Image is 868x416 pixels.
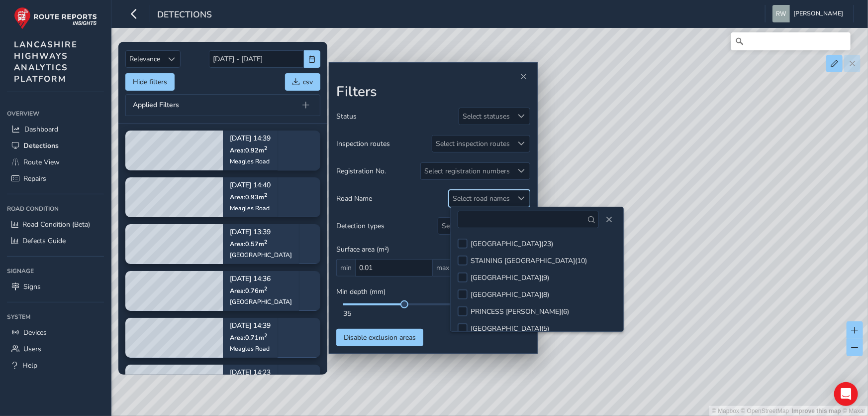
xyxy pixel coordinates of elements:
[230,145,267,154] span: Area: 0.92 m
[23,328,47,337] span: Devices
[834,382,858,406] div: Open Intercom Messenger
[471,273,550,282] div: [GEOGRAPHIC_DATA] ( 9 )
[230,322,271,329] p: [DATE] 14:39
[14,39,78,85] span: LANCASHIRE HIGHWAYS ANALYTICS PLATFORM
[126,51,164,67] span: Relevance
[303,77,313,87] span: csv
[7,309,104,324] div: System
[264,284,267,292] sup: 2
[133,102,179,109] span: Applied Filters
[7,201,104,216] div: Road Condition
[230,276,292,282] p: [DATE] 14:36
[471,324,550,333] div: [GEOGRAPHIC_DATA] ( 5 )
[471,239,554,249] div: [GEOGRAPHIC_DATA] ( 23 )
[7,216,104,233] a: Road Condition (Beta)
[7,106,104,121] div: Overview
[7,170,104,187] a: Repairs
[7,357,104,374] a: Help
[336,84,530,101] h2: Filters
[7,264,104,278] div: Signage
[24,125,58,134] span: Dashboard
[164,51,180,67] div: Sort by Date
[449,190,513,207] div: Select road names
[336,112,357,121] span: Status
[23,344,41,354] span: Users
[230,229,292,236] p: [DATE] 13:39
[471,256,587,266] div: STAINING [GEOGRAPHIC_DATA] ( 10 )
[432,136,513,152] div: Select inspection routes
[230,157,271,165] div: Meagles Road
[7,278,104,295] a: Signs
[772,5,790,22] img: diamond-layout
[230,135,271,142] p: [DATE] 14:39
[230,182,271,189] p: [DATE] 14:40
[7,233,104,249] a: Defects Guide
[7,324,104,341] a: Devices
[264,238,267,245] sup: 2
[230,333,267,341] span: Area: 0.71 m
[23,282,41,291] span: Signs
[336,245,389,254] span: Surface area (m²)
[471,290,550,299] div: [GEOGRAPHIC_DATA] ( 8 )
[7,154,104,170] a: Route View
[23,174,46,183] span: Repairs
[230,344,271,352] div: Meagles Road
[336,194,372,203] span: Road Name
[230,297,292,305] div: [GEOGRAPHIC_DATA]
[336,287,386,296] span: Min depth (mm)
[22,361,37,370] span: Help
[23,141,59,150] span: Detections
[336,139,390,148] span: Inspection routes
[421,163,513,179] div: Select registration numbers
[772,5,847,22] button: [PERSON_NAME]
[7,341,104,357] a: Users
[22,220,90,229] span: Road Condition (Beta)
[230,204,271,212] div: Meagles Road
[793,5,843,22] span: [PERSON_NAME]
[459,108,513,125] div: Select statuses
[343,309,523,318] div: 35
[157,8,212,22] span: Detections
[285,73,320,91] button: csv
[230,251,292,259] div: [GEOGRAPHIC_DATA]
[336,329,423,346] button: Disable exclusion areas
[336,166,386,176] span: Registration No.
[7,138,104,154] a: Detections
[22,236,66,246] span: Defects Guide
[355,259,433,277] input: 0
[230,239,267,248] span: Area: 0.57 m
[516,70,530,84] button: Close
[602,213,616,227] button: Close
[125,73,175,91] button: Hide filters
[264,331,267,339] sup: 2
[336,259,355,277] span: min
[7,121,104,138] a: Dashboard
[264,191,267,198] sup: 2
[264,144,267,151] sup: 2
[230,192,267,201] span: Area: 0.93 m
[731,32,851,50] input: Search
[433,259,453,277] span: max
[230,286,267,294] span: Area: 0.76 m
[336,221,385,231] span: Detection types
[438,218,513,234] div: Select detection types
[230,369,271,376] p: [DATE] 14:23
[471,307,570,316] div: PRINCESS [PERSON_NAME] ( 6 )
[14,7,97,29] img: rr logo
[23,157,60,167] span: Route View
